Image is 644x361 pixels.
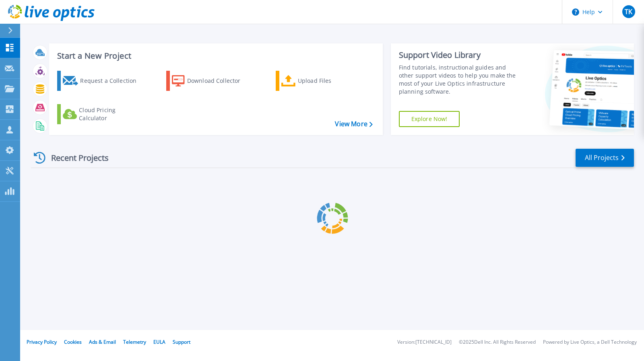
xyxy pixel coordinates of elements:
[625,8,632,15] span: TK
[187,73,252,89] div: Download Collector
[397,340,452,345] li: Version: [TECHNICAL_ID]
[64,338,82,345] a: Cookies
[576,149,634,167] a: All Projects
[89,338,116,345] a: Ads & Email
[298,73,362,89] div: Upload Files
[31,148,120,168] div: Recent Projects
[459,340,536,345] li: © 2025 Dell Inc. All Rights Reserved
[57,71,147,91] a: Request a Collection
[79,106,143,122] div: Cloud Pricing Calculator
[57,104,147,124] a: Cloud Pricing Calculator
[399,64,521,96] div: Find tutorials, instructional guides and other support videos to help you make the most of your L...
[57,51,372,60] h3: Start a New Project
[123,338,146,345] a: Telemetry
[399,111,460,127] a: Explore Now!
[166,71,256,91] a: Download Collector
[399,50,521,60] div: Support Video Library
[276,71,365,91] a: Upload Files
[27,338,57,345] a: Privacy Policy
[173,338,190,345] a: Support
[153,338,165,345] a: EULA
[80,73,144,89] div: Request a Collection
[335,120,372,128] a: View More
[543,340,637,345] li: Powered by Live Optics, a Dell Technology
